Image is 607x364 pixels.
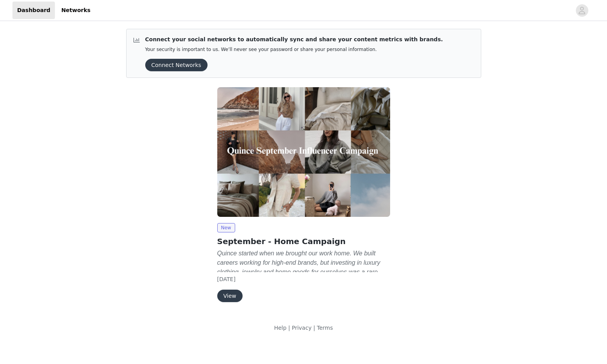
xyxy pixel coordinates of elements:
[217,223,235,232] span: New
[145,47,443,53] p: Your security is important to us. We’ll never see your password or share your personal information.
[56,2,95,19] a: Networks
[217,290,243,302] button: View
[217,250,383,303] em: Quince started when we brought our work home. We built careers working for high-end brands, but i...
[288,325,290,331] span: |
[292,325,311,331] a: Privacy
[217,293,243,299] a: View
[145,59,208,71] button: Connect Networks
[12,2,55,19] a: Dashboard
[217,87,390,217] img: Quince
[313,325,315,331] span: |
[217,236,390,247] h2: September - Home Campaign
[145,35,443,44] p: Connect your social networks to automatically sync and share your content metrics with brands.
[578,4,586,17] div: avatar
[217,276,236,282] span: [DATE]
[317,325,333,331] a: Terms
[274,325,287,331] a: Help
